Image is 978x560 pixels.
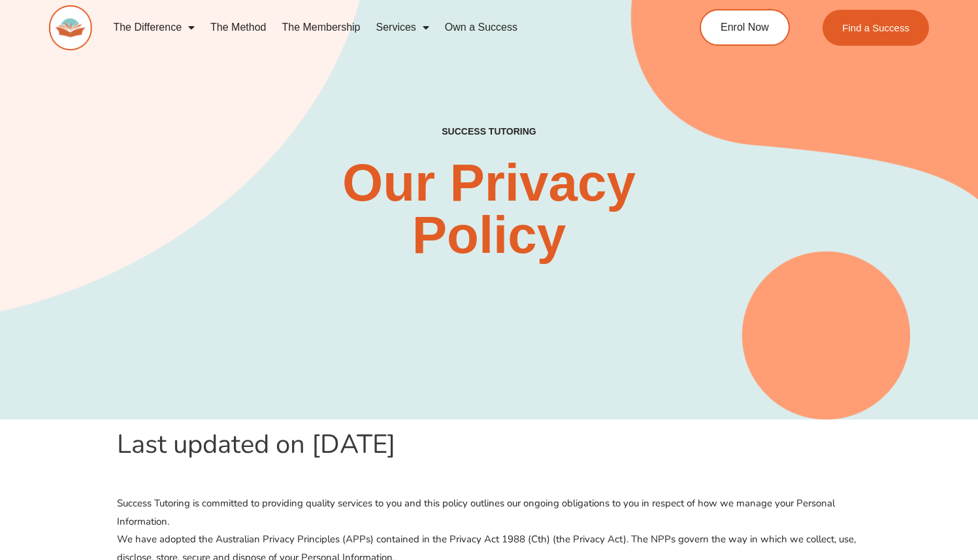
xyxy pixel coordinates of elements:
a: Find a Success [823,10,930,46]
h1: Last updated on [DATE] [117,426,862,463]
span: Find a Success [843,23,910,33]
h2: Our Privacy Policy [290,157,689,261]
a: The Membership [274,12,368,42]
a: The Method [203,12,274,42]
a: The Difference [105,12,203,42]
nav: Menu [105,12,649,42]
span: Enrol Now [721,22,769,33]
h4: SUCCESS TUTORING​ [359,126,619,137]
a: Services [368,12,437,42]
a: Own a Success [437,12,525,42]
a: Enrol Now [700,9,790,46]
